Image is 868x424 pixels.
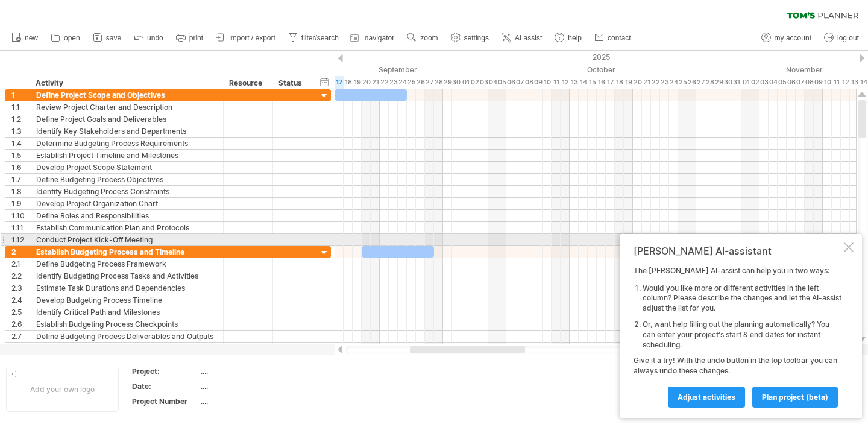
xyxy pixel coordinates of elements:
[542,76,552,89] div: Friday, 10 October 2025
[778,76,787,89] div: Wednesday, 5 November 2025
[823,76,832,89] div: Monday, 10 November 2025
[643,320,841,350] li: Or, want help filling out the planning automatically? You can enter your project's start & end da...
[506,76,515,89] div: Monday, 6 October 2025
[814,76,823,89] div: Sunday, 9 November 2025
[11,318,30,330] div: 2.6
[8,30,42,46] a: new
[106,34,121,42] span: save
[36,222,217,233] div: Establish Communication Plan and Protocols
[36,294,217,306] div: Develop Budgeting Process Timeline
[470,76,479,89] div: Thursday, 2 October 2025
[285,30,342,46] a: filter/search
[651,76,660,89] div: Wednesday, 22 October 2025
[775,34,811,42] span: my account
[36,318,217,330] div: Establish Budgeting Process Checkpoints
[36,125,217,137] div: Identify Key Stakeholders and Departments
[11,222,30,233] div: 1.11
[579,76,588,89] div: Tuesday, 14 October 2025
[448,30,492,46] a: settings
[407,76,416,89] div: Thursday, 25 September 2025
[353,76,362,89] div: Friday, 19 September 2025
[11,331,30,342] div: 2.7
[515,34,542,42] span: AI assist
[11,113,30,125] div: 1.2
[11,270,30,282] div: 2.2
[732,76,741,89] div: Friday, 31 October 2025
[36,77,216,89] div: Activity
[398,76,407,89] div: Wednesday, 24 September 2025
[6,367,119,412] div: Add your own logo
[64,34,80,42] span: open
[173,30,207,46] a: print
[497,76,506,89] div: Sunday, 5 October 2025
[498,30,546,46] a: AI assist
[787,76,796,89] div: Thursday, 6 November 2025
[344,76,353,89] div: Thursday, 18 September 2025
[36,343,217,354] div: Determine Budgeting Process Resources and Allocation
[131,30,167,46] a: undo
[464,34,489,42] span: settings
[36,89,217,101] div: Define Project Scope and Objectives
[769,76,778,89] div: Tuesday, 4 November 2025
[696,76,705,89] div: Monday, 27 October 2025
[11,150,30,161] div: 1.5
[624,76,633,89] div: Sunday, 19 October 2025
[643,283,841,314] li: Would you like more or different activities in the left column? Please describe the changes and l...
[36,113,217,125] div: Define Project Goals and Deliverables
[805,76,814,89] div: Saturday, 8 November 2025
[147,34,163,42] span: undo
[634,245,841,257] div: [PERSON_NAME] AI-assistant
[11,162,30,173] div: 1.6
[36,246,217,258] div: Establish Budgeting Process and Timeline
[452,76,461,89] div: Tuesday, 30 September 2025
[796,76,805,89] div: Friday, 7 November 2025
[11,246,30,258] div: 2
[371,76,380,89] div: Sunday, 21 September 2025
[229,34,275,42] span: import / export
[425,76,434,89] div: Saturday, 27 September 2025
[660,76,669,89] div: Thursday, 23 October 2025
[859,76,868,89] div: Friday, 14 November 2025
[189,34,203,42] span: print
[821,30,863,46] a: log out
[11,138,30,149] div: 1.4
[380,76,389,89] div: Monday, 22 September 2025
[642,76,651,89] div: Tuesday, 21 October 2025
[561,76,570,89] div: Sunday, 12 October 2025
[389,76,398,89] div: Tuesday, 23 September 2025
[365,34,394,42] span: navigator
[633,76,642,89] div: Monday, 20 October 2025
[36,234,217,245] div: Conduct Project Kick-Off Meeting
[11,125,30,137] div: 1.3
[552,30,585,46] a: help
[36,331,217,342] div: Define Budgeting Process Deliverables and Outputs
[11,306,30,318] div: 2.5
[36,198,217,209] div: Develop Project Organization Chart
[201,366,302,376] div: ....
[615,76,624,89] div: Saturday, 18 October 2025
[11,282,30,294] div: 2.3
[752,387,838,408] a: plan project (beta)
[762,393,828,402] span: plan project (beta)
[36,138,217,149] div: Determine Budgeting Process Requirements
[132,381,198,391] div: Date:
[443,76,452,89] div: Monday, 29 September 2025
[568,34,582,42] span: help
[36,162,217,173] div: Develop Project Scope Statement
[11,210,30,221] div: 1.10
[404,30,441,46] a: zoom
[669,76,678,89] div: Friday, 24 October 2025
[229,77,266,89] div: Resource
[362,76,371,89] div: Saturday, 20 September 2025
[634,266,841,407] div: The [PERSON_NAME] AI-assist can help you in two ways: Give it a try! With the undo button in the ...
[36,174,217,185] div: Define Budgeting Process Objectives
[201,381,302,391] div: ....
[201,396,302,407] div: ....
[11,198,30,209] div: 1.9
[36,270,217,282] div: Identify Budgeting Process Tasks and Activities
[420,34,438,42] span: zoom
[479,76,488,89] div: Friday, 3 October 2025
[461,63,741,76] div: October 2025
[348,30,398,46] a: navigator
[570,76,579,89] div: Monday, 13 October 2025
